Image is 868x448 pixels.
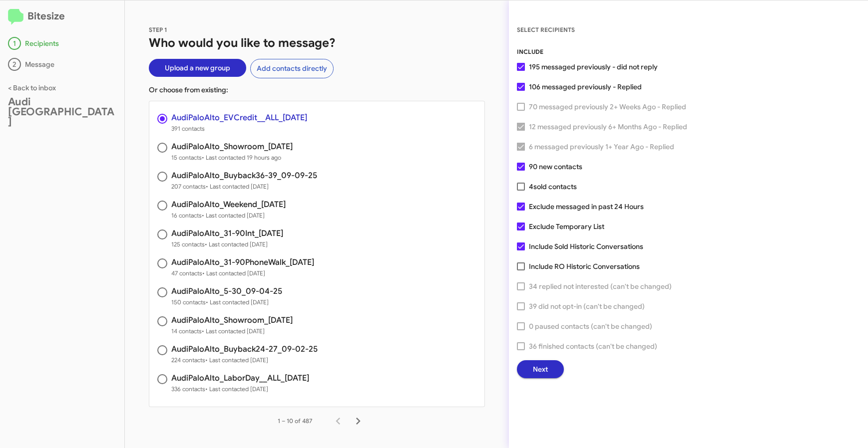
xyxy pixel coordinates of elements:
[529,201,644,213] span: Exclude messaged in past 24 Hours
[328,411,348,431] button: Previous page
[529,181,577,193] span: 4
[8,9,23,25] img: logo-minimal.svg
[529,141,674,153] span: 6 messaged previously 1+ Year Ago - Replied
[8,58,21,71] div: 2
[533,360,548,378] span: Next
[171,355,318,365] span: 224 contacts
[165,59,230,77] span: Upload a new group
[171,326,293,336] span: 14 contacts
[348,411,368,431] button: Next page
[171,229,283,237] h3: AudiPaloAlto_31-90Int_[DATE]
[278,416,312,426] div: 1 – 10 of 487
[529,101,686,113] span: 70 messaged previously 2+ Weeks Ago - Replied
[202,327,265,335] span: • Last contacted [DATE]
[171,297,282,307] span: 150 contacts
[517,360,564,378] button: Next
[529,280,672,292] span: 34 replied not interested (can't be changed)
[529,121,687,133] span: 12 messaged previously 6+ Months Ago - Replied
[171,316,293,324] h3: AudiPaloAlto_Showroom_[DATE]
[171,287,282,295] h3: AudiPaloAlto_5-30_09-04-25
[250,59,334,78] button: Add contacts directly
[171,143,293,151] h3: AudiPaloAlto_Showroom_[DATE]
[171,114,307,122] h3: AudiPaloAlto_EVCredit__ALL_[DATE]
[517,26,575,33] span: SELECT RECIPIENTS
[171,258,314,266] h3: AudiPaloAlto_31-90PhoneWalk_[DATE]
[171,211,286,221] span: 16 contacts
[529,81,642,93] span: 106 messaged previously - Replied
[205,240,268,248] span: • Last contacted [DATE]
[8,58,116,71] div: Message
[171,124,307,134] span: 391 contacts
[149,85,485,95] p: Or choose from existing:
[149,59,246,77] button: Upload a new group
[171,384,309,394] span: 336 contacts
[171,182,317,192] span: 207 contacts
[529,300,645,312] span: 39 did not opt-in (can't be changed)
[206,298,269,306] span: • Last contacted [DATE]
[529,340,657,352] span: 36 finished contacts (can't be changed)
[517,47,860,57] div: INCLUDE
[202,212,265,219] span: • Last contacted [DATE]
[529,221,604,232] span: Exclude Temporary List
[171,268,314,278] span: 47 contacts
[206,183,269,190] span: • Last contacted [DATE]
[529,320,652,332] span: 0 paused contacts (can't be changed)
[171,374,309,382] h3: AudiPaloAlto_LaborDay__ALL_[DATE]
[8,8,116,25] h2: Bitesize
[171,239,283,249] span: 125 contacts
[149,35,485,51] h1: Who would you like to message?
[202,154,281,161] span: • Last contacted 19 hours ago
[8,97,116,127] div: Audi [GEOGRAPHIC_DATA]
[529,61,658,73] span: 195 messaged previously - did not reply
[171,201,286,209] h3: AudiPaloAlto_Weekend_[DATE]
[149,26,167,33] span: STEP 1
[529,260,640,272] span: Include RO Historic Conversations
[8,83,56,92] a: < Back to inbox
[8,37,116,50] div: Recipients
[171,153,293,163] span: 15 contacts
[205,385,268,393] span: • Last contacted [DATE]
[171,172,317,180] h3: AudiPaloAlto_Buyback36-39_09-09-25
[529,240,643,252] span: Include Sold Historic Conversations
[171,345,318,353] h3: AudiPaloAlto_Buyback24-27_09-02-25
[533,182,577,191] span: sold contacts
[202,269,265,277] span: • Last contacted [DATE]
[529,161,582,173] span: 90 new contacts
[8,37,21,50] div: 1
[205,356,268,364] span: • Last contacted [DATE]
